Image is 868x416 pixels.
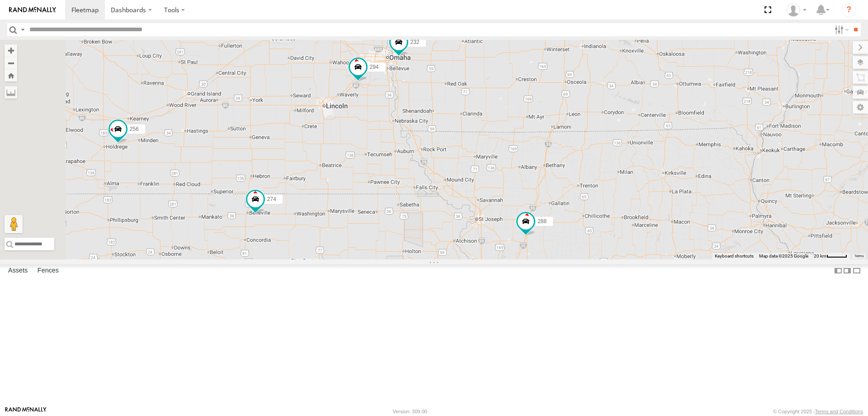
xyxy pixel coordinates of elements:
[33,264,63,277] label: Fences
[815,409,863,414] a: Terms and Conditions
[267,196,276,202] span: 274
[842,3,856,17] i: ?
[834,264,843,277] label: Dock Summary Table to the Left
[852,264,861,277] label: Hide Summary Table
[5,69,17,81] button: Zoom Home
[811,253,850,259] button: Map Scale: 20 km per 42 pixels
[715,253,754,259] button: Keyboard shortcuts
[9,7,56,13] img: rand-logo.svg
[843,264,852,277] label: Dock Summary Table to the Right
[759,253,808,258] span: Map data ©2025 Google
[538,218,547,225] span: 288
[410,39,420,45] span: 232
[783,3,810,17] div: Steve Basgall
[773,409,863,414] div: © Copyright 2025 -
[814,253,826,258] span: 20 km
[5,215,23,233] button: Drag Pegman onto the map to open Street View
[5,44,17,57] button: Zoom in
[370,64,379,70] span: 294
[5,407,47,416] a: Visit our Website
[5,57,17,69] button: Zoom out
[130,126,139,132] span: 256
[831,23,850,36] label: Search Filter Options
[393,409,427,414] div: Version: 309.00
[5,86,17,99] label: Measure
[4,264,32,277] label: Assets
[19,23,26,36] label: Search Query
[853,101,868,114] label: Map Settings
[854,254,864,258] a: Terms (opens in new tab)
